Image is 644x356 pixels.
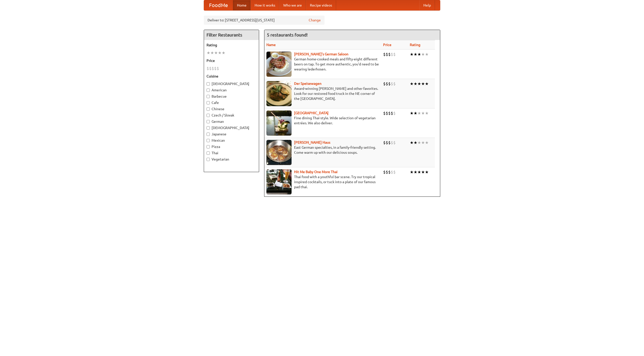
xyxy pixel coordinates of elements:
a: Help [419,0,435,10]
li: $ [386,52,388,57]
input: Chinese [207,107,210,111]
label: American [207,88,256,93]
label: Pizza [207,144,256,149]
li: ★ [417,52,421,57]
input: Vegetarian [207,158,210,161]
li: ★ [425,81,429,87]
label: Mexican [207,138,256,143]
li: $ [386,110,388,116]
li: $ [207,66,209,71]
label: German [207,119,256,124]
li: $ [388,81,391,87]
label: Japanese [207,132,256,137]
input: Japanese [207,133,210,136]
li: $ [209,66,212,71]
div: Deliver to: [STREET_ADDRESS][US_STATE] [204,16,325,25]
a: FoodMe [204,0,233,10]
li: ★ [218,50,222,56]
a: Change [309,18,321,23]
label: Czech / Slovak [207,113,256,118]
li: $ [391,140,393,145]
a: Hit Me Baby One More Thai [294,170,338,174]
label: Barbecue [207,94,256,99]
label: Cafe [207,100,256,105]
li: $ [388,52,391,57]
li: ★ [210,50,214,56]
li: ★ [425,52,429,57]
li: ★ [425,169,429,175]
li: $ [212,66,214,71]
img: satay.jpg [266,110,292,136]
li: $ [383,169,386,175]
li: $ [391,110,393,116]
li: $ [388,110,391,116]
h4: Filter Restaurants [204,30,259,40]
input: Czech / Slovak [207,114,210,117]
li: ★ [421,140,425,145]
a: Der Speisewagen [294,82,321,86]
input: German [207,120,210,123]
img: speisewagen.jpg [266,81,292,106]
li: $ [383,140,386,145]
input: Thai [207,151,210,155]
li: ★ [421,52,425,57]
li: ★ [214,50,218,56]
li: $ [393,81,396,87]
a: [PERSON_NAME]'s German Saloon [294,52,348,56]
li: $ [393,169,396,175]
a: Home [233,0,251,10]
p: Thai food with a youthful bar scene. Try our tropical inspired cocktails, or tuck into a plate of... [266,174,379,189]
h5: Price [207,58,256,63]
a: Who we are [279,0,306,10]
li: ★ [421,81,425,87]
li: $ [391,81,393,87]
li: ★ [414,52,417,57]
input: Pizza [207,145,210,148]
a: Name [266,43,276,47]
li: ★ [414,140,417,145]
a: How it works [251,0,279,10]
li: $ [388,169,391,175]
li: $ [383,52,386,57]
li: ★ [421,169,425,175]
li: $ [386,140,388,145]
li: $ [383,110,386,116]
li: $ [383,81,386,87]
input: Cafe [207,101,210,104]
li: ★ [425,110,429,116]
input: [DEMOGRAPHIC_DATA] [207,82,210,86]
a: [GEOGRAPHIC_DATA] [294,111,329,115]
a: Price [383,43,391,47]
input: American [207,89,210,92]
li: $ [391,169,393,175]
li: ★ [410,52,414,57]
li: ★ [410,81,414,87]
p: Fine dining Thai-style. Wide selection of vegetarian entrées. We also deliver. [266,115,379,126]
li: ★ [414,169,417,175]
li: $ [386,169,388,175]
li: ★ [417,169,421,175]
li: ★ [410,169,414,175]
li: ★ [417,81,421,87]
li: $ [393,52,396,57]
p: East German specialties, in a family-friendly setting. Come warm up with our delicious soups. [266,145,379,155]
li: $ [393,110,396,116]
a: Recipe videos [306,0,336,10]
a: Rating [410,43,420,47]
input: Barbecue [207,95,210,98]
li: ★ [410,110,414,116]
label: Vegetarian [207,157,256,162]
li: $ [391,52,393,57]
li: $ [393,140,396,145]
li: ★ [222,50,225,56]
p: Award-winning [PERSON_NAME] and other favorites. Look for our restored food truck in the NE corne... [266,86,379,101]
h5: Cuisine [207,74,256,79]
li: $ [386,81,388,87]
label: [DEMOGRAPHIC_DATA] [207,125,256,130]
li: ★ [417,140,421,145]
li: $ [388,140,391,145]
li: ★ [421,110,425,116]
